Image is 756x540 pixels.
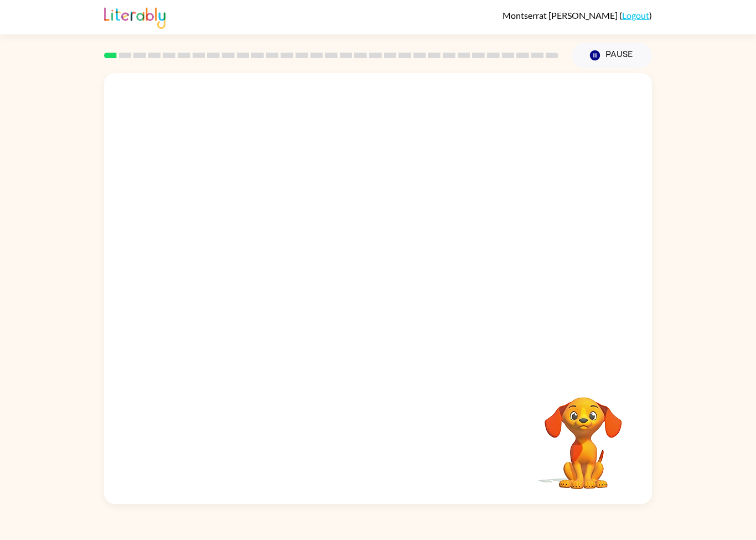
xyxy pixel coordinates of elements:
div: ( ) [503,10,652,20]
a: Logout [622,10,649,20]
span: Montserrat [PERSON_NAME] [503,10,619,20]
img: Literably [104,4,165,29]
video: Your browser must support playing .mp4 files to use Literably. Please try using another browser. [528,380,639,491]
button: Pause [572,43,652,68]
